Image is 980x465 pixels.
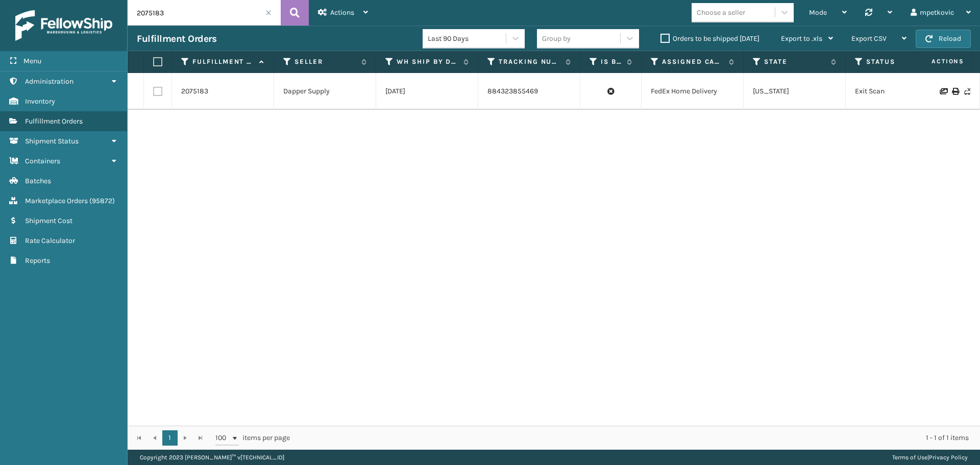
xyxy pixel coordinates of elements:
a: Privacy Policy [929,454,968,461]
label: Tracking Number [499,57,560,66]
span: Fulfillment Orders [25,117,83,126]
span: Batches [25,177,51,185]
td: [DATE] [376,73,478,110]
i: Print Label [952,88,958,95]
td: [US_STATE] [744,73,846,110]
div: Last 90 Days [428,33,507,44]
span: ( 95872 ) [89,197,115,205]
label: Seller [295,57,356,66]
label: Is Buy Shipping [601,57,622,66]
td: Exit Scan [846,73,948,110]
label: Orders to be shipped [DATE] [660,34,759,43]
span: Reports [25,256,50,265]
span: items per page [215,430,290,446]
span: Administration [25,77,73,86]
a: 2075183 [181,86,208,96]
span: Mode [809,8,827,17]
a: 884323855469 [487,87,538,95]
td: Dapper Supply [274,73,376,110]
button: Reload [916,30,971,48]
i: Never Shipped [964,88,970,95]
i: Show Image [940,88,946,95]
a: Terms of Use [892,454,927,461]
div: | [892,450,968,465]
span: Export CSV [851,34,887,43]
span: Inventory [25,97,55,106]
span: Marketplace Orders [25,197,88,205]
span: Menu [23,57,41,65]
span: Shipment Status [25,137,79,145]
span: Shipment Cost [25,216,72,225]
span: 100 [215,433,231,443]
a: 1 [162,430,178,446]
label: Assigned Carrier Service [662,57,724,66]
span: Containers [25,157,60,165]
label: State [764,57,826,66]
td: FedEx Home Delivery [642,73,744,110]
label: Fulfillment Order Id [192,57,254,66]
p: Copyright 2023 [PERSON_NAME]™ v [TECHNICAL_ID] [140,450,284,465]
span: Export to .xls [781,34,822,43]
h3: Fulfillment Orders [137,33,216,45]
span: Rate Calculator [25,236,75,245]
div: Group by [542,33,571,44]
div: Choose a seller [697,7,745,18]
div: 1 - 1 of 1 items [304,433,969,443]
label: Status [866,57,928,66]
label: WH Ship By Date [397,57,458,66]
img: logo [15,10,112,41]
span: Actions [899,53,970,70]
span: Actions [330,8,354,17]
